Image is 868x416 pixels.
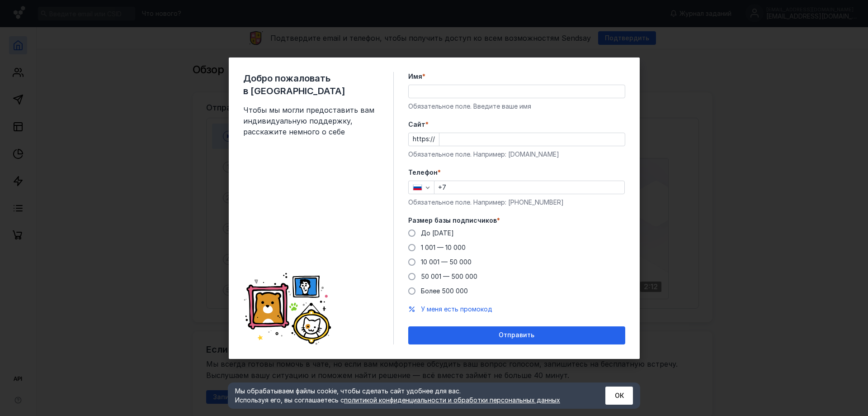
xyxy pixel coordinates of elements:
[344,396,560,404] a: политикой конфиденциальности и обработки персональных данных
[408,168,438,177] span: Телефон
[235,387,583,405] div: Мы обрабатываем файлы cookie, чтобы сделать сайт удобнее для вас. Используя его, вы соглашаетесь c
[408,72,422,81] span: Имя
[421,244,466,251] span: 1 001 — 10 000
[408,102,625,111] div: Обязательное поле. Введите ваше имя
[408,216,497,225] span: Размер базы подписчиков
[421,287,468,295] span: Более 500 000
[499,331,534,339] span: Отправить
[421,305,492,313] span: У меня есть промокод
[408,120,425,129] span: Cайт
[408,326,625,344] button: Отправить
[408,198,625,207] div: Обязательное поле. Например: [PHONE_NUMBER]
[421,273,477,280] span: 50 001 — 500 000
[408,150,625,159] div: Обязательное поле. Например: [DOMAIN_NAME]
[605,387,633,405] button: ОК
[421,258,472,266] span: 10 001 — 50 000
[243,72,379,97] span: Добро пожаловать в [GEOGRAPHIC_DATA]
[243,105,379,137] span: Чтобы мы могли предоставить вам индивидуальную поддержку, расскажите немного о себе
[421,305,492,314] button: У меня есть промокод
[421,229,454,237] span: До [DATE]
